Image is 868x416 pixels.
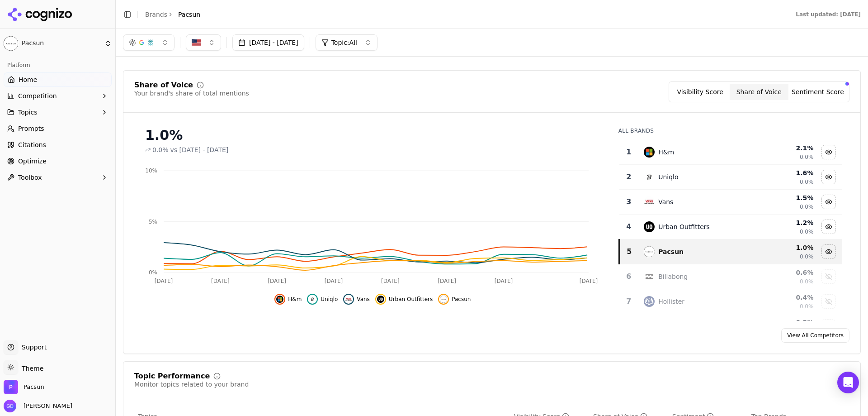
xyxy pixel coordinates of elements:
[618,127,842,134] div: All Brands
[4,105,112,120] button: Topics
[4,138,112,152] a: Citations
[309,296,316,303] img: uniqlo
[658,148,674,157] div: H&m
[4,170,112,185] button: Toolbox
[288,296,302,303] span: H&m
[781,328,849,343] a: View All Competitors
[755,293,813,302] div: 0.4 %
[170,145,229,154] span: vs [DATE] - [DATE]
[623,196,635,207] div: 3
[377,296,384,303] img: urban outfitters
[755,268,813,277] div: 0.6 %
[580,278,598,284] tspan: [DATE]
[149,269,157,276] tspan: 0%
[321,296,338,303] span: Uniqlo
[438,294,471,305] button: Hide pacsun data
[837,372,859,393] div: Open Intercom Messenger
[4,121,112,136] a: Prompts
[658,272,688,281] div: Billabong
[274,294,302,305] button: Hide h&m data
[821,244,836,259] button: Hide pacsun data
[145,167,157,174] tspan: 10%
[619,264,842,289] tr: 6billabongBillabong0.6%0.0%Show billabong data
[800,278,814,285] span: 0.0%
[268,278,286,284] tspan: [DATE]
[375,294,433,305] button: Hide urban outfitters data
[755,143,813,153] div: 2.1 %
[788,84,847,100] button: Sentiment Score
[644,147,655,158] img: h&m
[145,10,200,19] nav: breadcrumb
[658,247,684,256] div: Pacsun
[134,373,210,380] div: Topic Performance
[145,11,167,18] a: Brands
[20,402,72,410] span: [PERSON_NAME]
[440,296,447,303] img: pacsun
[192,38,201,47] img: US
[343,294,370,305] button: Hide vans data
[821,319,836,334] button: Show brandy melville data
[619,314,842,339] tr: 0.3%Show brandy melville data
[821,294,836,309] button: Show hollister data
[730,84,788,100] button: Share of Voice
[800,153,814,161] span: 0.0%
[18,140,46,149] span: Citations
[800,203,814,210] span: 0.0%
[755,193,813,202] div: 1.5 %
[24,383,44,391] span: Pacsun
[18,343,47,352] span: Support
[619,190,842,215] tr: 3vansVans1.5%0.0%Hide vans data
[18,124,44,133] span: Prompts
[4,400,16,412] img: Gabrielle Dewsnap
[644,172,655,182] img: uniqlo
[4,154,112,168] a: Optimize
[623,296,635,307] div: 7
[276,296,283,303] img: h&m
[623,147,635,158] div: 1
[4,400,72,412] button: Open user button
[658,222,710,231] div: Urban Outfitters
[619,140,842,165] tr: 1h&mH&m2.1%0.0%Hide h&m data
[796,11,861,18] div: Last updated: [DATE]
[821,220,836,234] button: Hide urban outfitters data
[755,318,813,327] div: 0.3 %
[821,269,836,284] button: Show billabong data
[357,296,370,303] span: Vans
[800,178,814,186] span: 0.0%
[623,271,635,282] div: 6
[755,168,813,177] div: 1.6 %
[644,196,655,207] img: vans
[134,380,249,389] div: Monitor topics related to your brand
[438,278,456,284] tspan: [DATE]
[325,278,343,284] tspan: [DATE]
[232,34,304,51] button: [DATE] - [DATE]
[4,380,44,394] button: Open organization switcher
[18,173,42,182] span: Toolbox
[619,239,842,264] tr: 5pacsunPacsun1.0%0.0%Hide pacsun data
[671,84,730,100] button: Visibility Score
[619,215,842,239] tr: 4urban outfittersUrban Outfitters1.2%0.0%Hide urban outfitters data
[755,218,813,227] div: 1.2 %
[452,296,471,303] span: Pacsun
[619,289,842,314] tr: 7hollisterHollister0.4%0.0%Show hollister data
[658,297,684,306] div: Hollister
[623,172,635,182] div: 2
[495,278,513,284] tspan: [DATE]
[389,296,433,303] span: Urban Outfitters
[4,36,18,51] img: Pacsun
[345,296,352,303] img: vans
[623,221,635,232] div: 4
[134,81,193,89] div: Share of Voice
[658,172,678,182] div: Uniqlo
[4,58,112,72] div: Platform
[821,170,836,184] button: Hide uniqlo data
[644,221,655,232] img: urban outfitters
[4,89,112,103] button: Competition
[619,165,842,190] tr: 2uniqloUniqlo1.6%0.0%Hide uniqlo data
[152,145,169,154] span: 0.0%
[4,72,112,87] a: Home
[821,195,836,209] button: Hide vans data
[307,294,338,305] button: Hide uniqlo data
[18,157,47,166] span: Optimize
[800,228,814,235] span: 0.0%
